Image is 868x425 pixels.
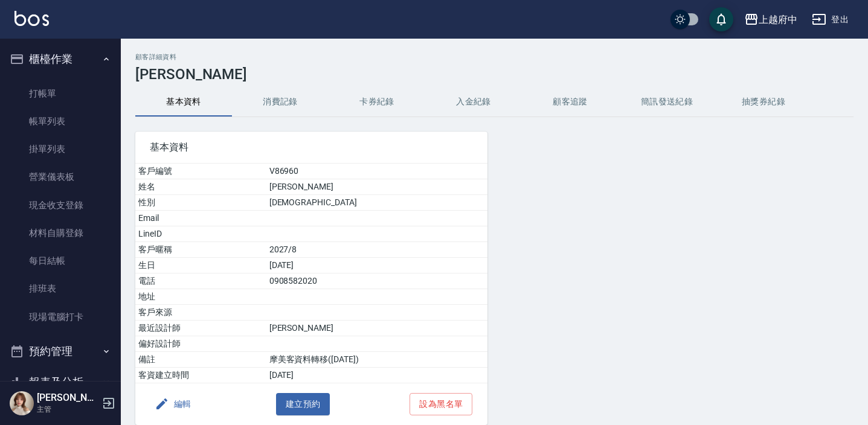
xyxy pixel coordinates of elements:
[10,391,34,415] img: Person
[266,258,487,273] td: [DATE]
[709,7,733,31] button: save
[5,219,116,247] a: 材料自購登錄
[5,80,116,107] a: 打帳單
[135,226,266,242] td: LineID
[5,107,116,135] a: 帳單列表
[759,12,797,27] div: 上越府中
[135,88,232,117] button: 基本資料
[5,303,116,331] a: 現場電腦打卡
[135,66,854,83] h3: [PERSON_NAME]
[266,273,487,289] td: 0908582020
[5,336,116,367] button: 預約管理
[135,305,266,321] td: 客戶來源
[37,392,98,404] h5: [PERSON_NAME]
[5,191,116,219] a: 現金收支登錄
[739,7,802,32] button: 上越府中
[135,258,266,273] td: 生日
[266,242,487,258] td: 2027/8
[266,179,487,195] td: [PERSON_NAME]
[266,368,487,383] td: [DATE]
[715,88,812,117] button: 抽獎券紀錄
[266,321,487,336] td: [PERSON_NAME]
[5,366,116,398] button: 報表及分析
[522,88,619,117] button: 顧客追蹤
[5,43,116,75] button: 櫃檯作業
[266,352,487,368] td: 摩美客資料轉移([DATE])
[266,195,487,211] td: [DEMOGRAPHIC_DATA]
[135,273,266,289] td: 電話
[135,289,266,305] td: 地址
[329,88,425,117] button: 卡券紀錄
[266,164,487,179] td: V86960
[425,88,522,117] button: 入金紀錄
[135,368,266,383] td: 客資建立時間
[135,211,266,226] td: Email
[5,275,116,302] a: 排班表
[150,141,473,153] span: 基本資料
[135,336,266,352] td: 偏好設計師
[135,53,854,61] h2: 顧客詳細資料
[135,352,266,368] td: 備註
[619,88,715,117] button: 簡訊發送紀錄
[5,135,116,163] a: 掛單列表
[807,8,854,31] button: 登出
[135,242,266,258] td: 客戶暱稱
[410,393,472,415] button: 設為黑名單
[135,321,266,336] td: 最近設計師
[232,88,329,117] button: 消費記錄
[135,179,266,195] td: 姓名
[135,195,266,211] td: 性別
[150,393,196,415] button: 編輯
[14,11,49,26] img: Logo
[276,393,330,415] button: 建立預約
[135,164,266,179] td: 客戶編號
[5,247,116,275] a: 每日結帳
[5,163,116,191] a: 營業儀表板
[37,404,98,415] p: 主管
